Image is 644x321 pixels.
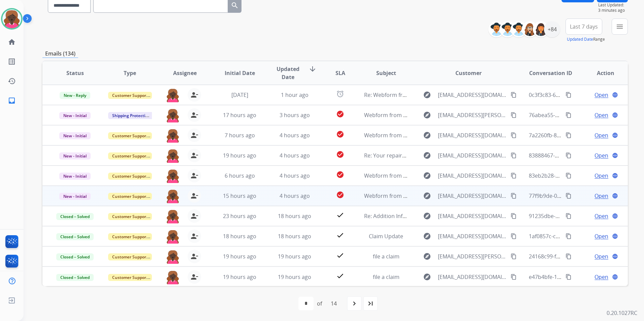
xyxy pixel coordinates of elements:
[438,252,507,260] span: [EMAIL_ADDRESS][PERSON_NAME][DOMAIN_NAME]
[529,91,626,99] span: 0c3f3c83-6169-4d84-bf6c-cf48230f80a1
[190,111,198,119] mat-icon: person_remove
[108,274,152,281] span: Customer Support
[225,132,255,139] span: 7 hours ago
[529,132,631,139] span: 7a2260fb-86fa-4149-9aa9-db99332b8273
[190,232,198,240] mat-icon: person_remove
[59,193,91,200] span: New - Initial
[567,36,605,42] span: Range
[612,112,618,118] mat-icon: language
[56,274,94,281] span: Closed – Solved
[225,69,255,77] span: Initial Date
[336,171,344,179] mat-icon: check_circle
[607,309,637,317] p: 0.20.1027RC
[438,151,507,159] span: [EMAIL_ADDRESS][DOMAIN_NAME]
[166,149,180,163] img: agent-avatar
[278,273,311,281] span: 19 hours ago
[511,193,517,199] mat-icon: content_copy
[225,172,255,179] span: 6 hours ago
[166,88,180,102] img: agent-avatar
[529,253,628,260] span: 24168c99-f624-4298-a108-42984fef137c
[280,192,310,200] span: 4 hours ago
[364,111,558,119] span: Webform from [EMAIL_ADDRESS][PERSON_NAME][DOMAIN_NAME] on [DATE]
[336,231,344,239] mat-icon: check
[108,193,152,200] span: Customer Support
[438,172,507,180] span: [EMAIL_ADDRESS][DOMAIN_NAME]
[612,193,618,199] mat-icon: language
[166,108,180,122] img: agent-avatar
[280,111,310,119] span: 3 hours ago
[612,233,618,239] mat-icon: language
[366,299,375,308] mat-icon: last_page
[280,172,310,179] span: 4 hours ago
[190,212,198,220] mat-icon: person_remove
[108,152,152,159] span: Customer Support
[594,273,608,281] span: Open
[8,38,16,46] mat-icon: home
[350,299,358,308] mat-icon: navigate_next
[166,189,180,203] img: agent-avatar
[223,233,256,240] span: 18 hours ago
[166,209,180,223] img: agent-avatar
[566,213,572,219] mat-icon: content_copy
[566,253,572,259] mat-icon: content_copy
[309,65,317,73] mat-icon: arrow_downward
[438,111,507,119] span: [EMAIL_ADDRESS][PERSON_NAME][DOMAIN_NAME]
[423,212,431,220] mat-icon: explore
[612,152,618,158] mat-icon: language
[364,212,426,220] span: Re: Addition Information
[566,19,602,35] button: Last 7 days
[173,69,197,77] span: Assignee
[364,172,517,179] span: Webform from [EMAIL_ADDRESS][DOMAIN_NAME] on [DATE]
[544,21,560,37] div: +84
[108,132,152,139] span: Customer Support
[566,92,572,98] mat-icon: content_copy
[567,37,593,42] button: Updated Date
[438,232,507,240] span: [EMAIL_ADDRESS][DOMAIN_NAME]
[511,213,517,219] mat-icon: content_copy
[511,152,517,158] mat-icon: content_copy
[223,111,256,119] span: 17 hours ago
[423,151,431,159] mat-icon: explore
[455,69,482,77] span: Customer
[166,169,180,183] img: agent-avatar
[598,2,628,8] span: Last Updated:
[223,212,256,220] span: 23 hours ago
[376,69,396,77] span: Subject
[594,131,608,139] span: Open
[423,111,431,119] mat-icon: explore
[594,252,608,260] span: Open
[190,131,198,139] mat-icon: person_remove
[336,191,344,199] mat-icon: check_circle
[594,232,608,240] span: Open
[278,253,311,260] span: 19 hours ago
[511,92,517,98] mat-icon: content_copy
[335,69,345,77] span: SLA
[438,212,507,220] span: [EMAIL_ADDRESS][DOMAIN_NAME]
[594,192,608,200] span: Open
[190,252,198,260] mat-icon: person_remove
[373,253,399,260] span: file a claim
[594,111,608,119] span: Open
[166,129,180,143] img: agent-avatar
[108,233,152,240] span: Customer Support
[190,172,198,180] mat-icon: person_remove
[570,25,598,28] span: Last 7 days
[566,233,572,239] mat-icon: content_copy
[566,274,572,280] mat-icon: content_copy
[573,61,628,85] th: Action
[281,91,309,99] span: 1 hour ago
[2,9,21,28] img: avatar
[166,270,180,284] img: agent-avatar
[166,229,180,244] img: agent-avatar
[278,233,311,240] span: 18 hours ago
[190,192,198,200] mat-icon: person_remove
[511,173,517,179] mat-icon: content_copy
[59,173,91,180] span: New - Initial
[317,299,322,308] div: of
[511,274,517,280] mat-icon: content_copy
[56,213,94,220] span: Closed – Solved
[373,273,399,281] span: file a claim
[423,273,431,281] mat-icon: explore
[8,77,16,85] mat-icon: history
[336,272,344,280] mat-icon: check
